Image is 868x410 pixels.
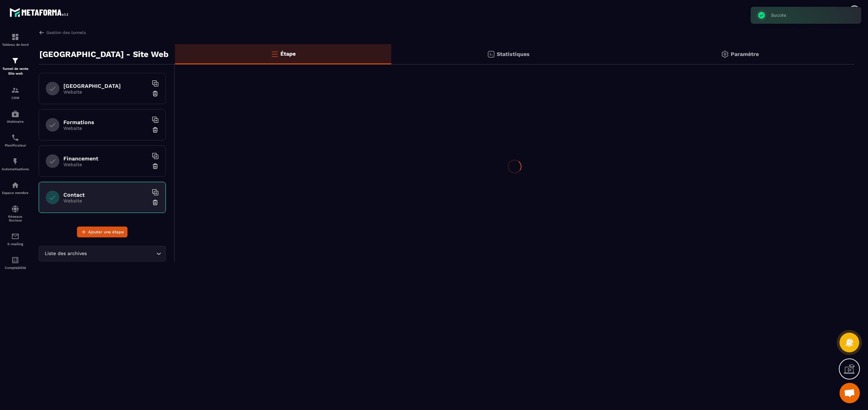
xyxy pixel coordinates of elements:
[2,66,29,76] p: Tunnel de vente Site web
[9,6,71,19] img: logo
[2,143,29,147] p: Planificateur
[2,43,29,46] p: Tableau de bord
[88,250,155,257] input: Search for option
[11,181,19,189] img: automations
[11,256,19,264] img: accountant
[77,227,127,237] button: Ajouter une étape
[2,129,29,152] a: schedulerschedulerPlanificateur
[11,205,19,213] img: social-network
[2,96,29,100] p: CRM
[39,47,169,61] p: [GEOGRAPHIC_DATA] - Site Web
[2,227,29,251] a: emailemailE-mailing
[2,200,29,227] a: social-networksocial-networkRéseaux Sociaux
[721,50,729,58] img: setting-gr.5f69749f.svg
[152,163,159,170] img: trash
[11,110,19,118] img: automations
[63,89,148,95] p: Website
[39,30,86,36] a: Gestion des tunnels
[152,199,159,206] img: trash
[2,167,29,171] p: Automatisations
[63,125,148,131] p: Website
[731,51,759,57] p: Paramètre
[280,51,296,57] p: Étape
[63,119,148,125] h6: Formations
[11,57,19,65] img: formation
[11,232,19,240] img: email
[2,152,29,176] a: automationsautomationsAutomatisations
[2,120,29,123] p: Webinaire
[39,246,166,261] div: Search for option
[63,155,148,162] h6: Financement
[152,90,159,97] img: trash
[63,198,148,203] p: Website
[11,33,19,41] img: formation
[840,383,860,403] div: Ouvrir le chat
[11,157,19,165] img: automations
[487,50,495,58] img: stats.20deebd0.svg
[11,86,19,94] img: formation
[2,242,29,246] p: E-mailing
[271,50,279,58] img: bars-o.4a397970.svg
[39,30,45,36] img: arrow
[2,215,29,222] p: Réseaux Sociaux
[2,176,29,200] a: automationsautomationsEspace membre
[63,83,148,89] h6: [GEOGRAPHIC_DATA]
[2,191,29,195] p: Espace membre
[11,134,19,142] img: scheduler
[497,51,530,57] p: Statistiques
[63,192,148,198] h6: Contact
[2,266,29,270] p: Comptabilité
[2,105,29,129] a: automationsautomationsWebinaire
[63,162,148,167] p: Website
[2,251,29,275] a: accountantaccountantComptabilité
[152,126,159,133] img: trash
[2,81,29,105] a: formationformationCRM
[88,229,124,235] span: Ajouter une étape
[43,250,88,257] span: Liste des archives
[2,28,29,52] a: formationformationTableau de bord
[2,52,29,81] a: formationformationTunnel de vente Site web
